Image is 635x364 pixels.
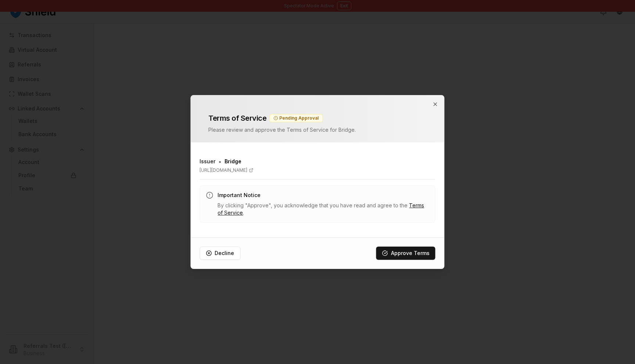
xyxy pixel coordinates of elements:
[269,114,323,122] div: Pending Approval
[200,167,435,173] a: [URL][DOMAIN_NAME]
[225,158,241,165] span: Bridge
[376,247,435,260] button: Approve Terms
[200,247,240,260] button: Decline
[208,126,426,134] p: Please review and approve the Terms of Service for Bridge .
[218,192,429,199] h3: Important Notice
[200,158,215,165] h3: Issuer
[208,113,266,123] h2: Terms of Service
[218,202,429,216] p: By clicking "Approve", you acknowledge that you have read and agree to the .
[218,157,222,166] span: •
